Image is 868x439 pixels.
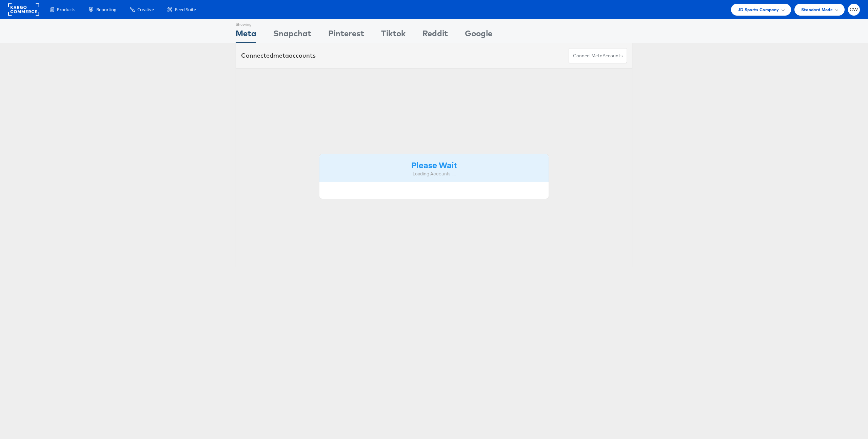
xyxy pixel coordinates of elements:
[738,6,779,13] span: JD Sports Company
[96,6,116,13] span: Reporting
[273,52,289,59] span: meta
[236,19,256,27] div: Showing
[324,171,544,177] div: Loading Accounts ....
[381,27,406,43] div: Tiktok
[411,159,457,170] strong: Please Wait
[328,27,364,43] div: Pinterest
[422,27,448,43] div: Reddit
[241,51,316,60] div: Connected accounts
[137,6,154,13] span: Creative
[801,6,833,13] span: Standard Mode
[236,27,256,43] div: Meta
[273,27,311,43] div: Snapchat
[569,48,627,63] button: ConnectmetaAccounts
[465,27,492,43] div: Google
[591,53,603,59] span: meta
[57,6,75,13] span: Products
[850,7,858,12] span: CW
[175,6,196,13] span: Feed Suite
